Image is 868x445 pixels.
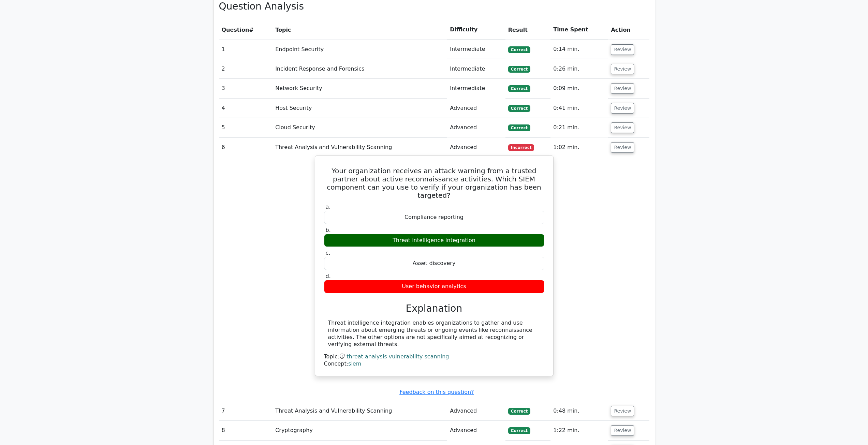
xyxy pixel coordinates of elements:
[273,20,447,40] th: Topic
[508,85,530,92] span: Correct
[447,99,505,118] td: Advanced
[273,99,447,118] td: Host Security
[328,303,540,314] h3: Explanation
[550,138,608,157] td: 1:02 min.
[447,20,505,40] th: Difficulty
[608,20,649,40] th: Action
[324,353,544,360] div: Topic:
[508,46,530,53] span: Correct
[273,401,447,421] td: Threat Analysis and Vulnerability Scanning
[611,142,634,153] button: Review
[447,401,505,421] td: Advanced
[324,257,544,270] div: Asset discovery
[550,40,608,59] td: 0:14 min.
[273,40,447,59] td: Endpoint Security
[508,124,530,131] span: Correct
[550,59,608,79] td: 0:26 min.
[550,79,608,98] td: 0:09 min.
[219,59,273,79] td: 2
[324,360,544,368] div: Concept:
[347,353,449,360] a: threat analysis vulnerability scanning
[611,425,634,436] button: Review
[219,79,273,98] td: 3
[219,1,649,12] h3: Question Analysis
[399,389,474,395] a: Feedback on this question?
[611,64,634,74] button: Review
[219,421,273,440] td: 8
[324,211,544,224] div: Compliance reporting
[447,79,505,98] td: Intermediate
[550,99,608,118] td: 0:41 min.
[508,408,530,415] span: Correct
[326,204,331,210] span: a.
[219,99,273,118] td: 4
[273,79,447,98] td: Network Security
[348,360,361,367] a: siem
[550,401,608,421] td: 0:48 min.
[508,105,530,112] span: Correct
[219,138,273,157] td: 6
[447,118,505,137] td: Advanced
[222,27,249,33] span: Question
[447,421,505,440] td: Advanced
[323,167,545,199] h5: Your organization receives an attack warning from a trusted partner about active reconnaissance a...
[611,44,634,55] button: Review
[550,421,608,440] td: 1:22 min.
[219,401,273,421] td: 7
[273,118,447,137] td: Cloud Security
[611,406,634,416] button: Review
[447,59,505,79] td: Intermediate
[508,66,530,73] span: Correct
[611,83,634,94] button: Review
[508,427,530,434] span: Correct
[447,40,505,59] td: Intermediate
[328,320,540,348] div: Threat intelligence integration enables organizations to gather and use information about emergin...
[550,20,608,40] th: Time Spent
[324,234,544,247] div: Threat intelligence integration
[273,138,447,157] td: Threat Analysis and Vulnerability Scanning
[219,118,273,137] td: 5
[326,250,330,256] span: c.
[219,40,273,59] td: 1
[505,20,551,40] th: Result
[326,227,331,233] span: b.
[611,103,634,114] button: Review
[273,421,447,440] td: Cryptography
[508,144,534,151] span: Incorrect
[611,122,634,133] button: Review
[219,20,273,40] th: #
[326,273,331,279] span: d.
[324,280,544,293] div: User behavior analytics
[447,138,505,157] td: Advanced
[273,59,447,79] td: Incident Response and Forensics
[550,118,608,137] td: 0:21 min.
